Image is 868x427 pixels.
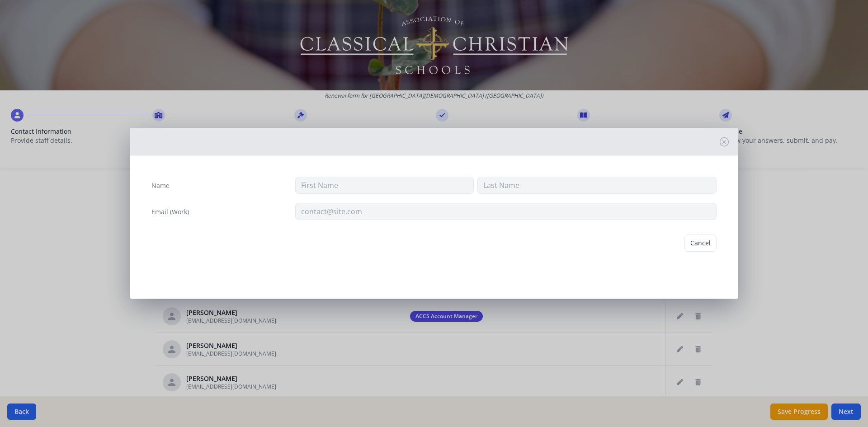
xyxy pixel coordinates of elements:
label: Email (Work) [151,207,189,216]
label: Name [151,181,170,190]
button: Cancel [684,235,717,252]
input: contact@site.com [295,203,717,220]
input: Last Name [477,177,717,194]
input: First Name [295,177,474,194]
